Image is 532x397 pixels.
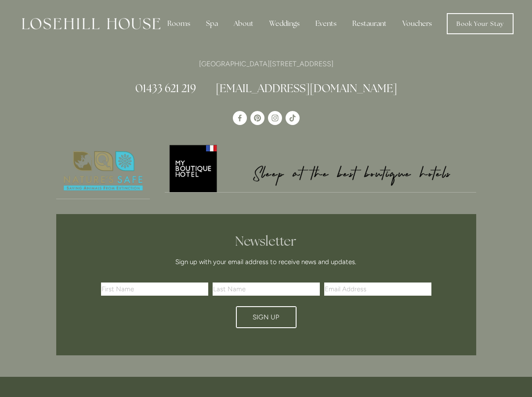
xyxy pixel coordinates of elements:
[199,15,225,32] div: Spa
[308,15,344,32] div: Events
[56,58,476,70] p: [GEOGRAPHIC_DATA][STREET_ADDRESS]
[250,111,264,125] a: Pinterest
[227,15,261,32] div: About
[104,257,428,267] p: Sign up with your email address to receive news and updates.
[268,111,282,125] a: Instagram
[253,313,279,321] span: Sign Up
[216,81,397,95] a: [EMAIL_ADDRESS][DOMAIN_NAME]
[324,283,431,296] input: Email Address
[395,15,439,32] a: Vouchers
[262,15,307,32] div: Weddings
[56,143,150,199] img: Nature's Safe - Logo
[345,15,394,32] div: Restaurant
[447,13,514,34] a: Book Your Stay
[236,306,297,328] button: Sign Up
[233,111,247,125] a: Losehill House Hotel & Spa
[213,283,320,296] input: Last Name
[104,233,428,249] h2: Newsletter
[56,143,150,199] a: Nature's Safe - Logo
[22,18,160,29] img: Losehill House
[135,81,196,95] a: 01433 621 219
[160,15,197,32] div: Rooms
[165,143,476,192] img: My Boutique Hotel - Logo
[286,111,300,125] a: TikTok
[101,283,208,296] input: First Name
